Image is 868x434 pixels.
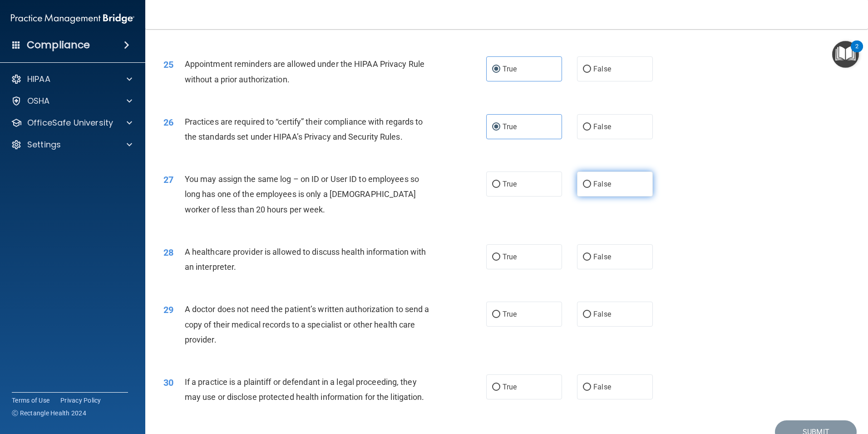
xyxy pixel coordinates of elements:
[583,181,591,188] input: False
[11,96,132,106] a: OSHA
[27,139,61,150] p: Settings
[27,39,90,51] h4: Compliance
[492,384,500,391] input: True
[832,41,859,68] button: Open Resource Center, 2 new notifications
[583,66,591,73] input: False
[492,66,500,73] input: True
[11,10,134,28] img: PMB logo
[583,311,591,318] input: False
[593,310,611,318] span: False
[27,74,50,85] p: HIPAA
[503,65,517,73] span: True
[503,383,517,391] span: True
[593,122,611,131] span: False
[27,96,50,106] p: OSHA
[11,139,132,150] a: Settings
[503,310,517,318] span: True
[492,181,500,188] input: True
[11,117,132,128] a: OfficeSafe University
[163,304,173,315] span: 29
[593,180,611,188] span: False
[11,74,132,85] a: HIPAA
[593,65,611,73] span: False
[163,174,173,185] span: 27
[27,117,113,128] p: OfficeSafe University
[185,59,424,84] span: Appointment reminders are allowed under the HIPAA Privacy Rule without a prior authorization.
[855,46,858,58] div: 2
[60,396,101,405] a: Privacy Policy
[492,254,500,261] input: True
[583,384,591,391] input: False
[185,174,419,214] span: You may assign the same log – on ID or User ID to employees so long has one of the employees is o...
[492,311,500,318] input: True
[12,409,86,418] span: Ⓒ Rectangle Health 2024
[593,252,611,261] span: False
[185,117,423,141] span: Practices are required to “certify” their compliance with regards to the standards set under HIPA...
[12,396,49,405] a: Terms of Use
[492,124,500,131] input: True
[583,254,591,261] input: False
[163,377,173,388] span: 30
[503,180,517,188] span: True
[503,122,517,131] span: True
[593,383,611,391] span: False
[185,304,429,344] span: A doctor does not need the patient’s written authorization to send a copy of their medical record...
[163,247,173,258] span: 28
[503,252,517,261] span: True
[163,117,173,128] span: 26
[163,59,173,70] span: 25
[185,377,424,402] span: If a practice is a plaintiff or defendant in a legal proceeding, they may use or disclose protect...
[185,247,426,272] span: A healthcare provider is allowed to discuss health information with an interpreter.
[583,124,591,131] input: False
